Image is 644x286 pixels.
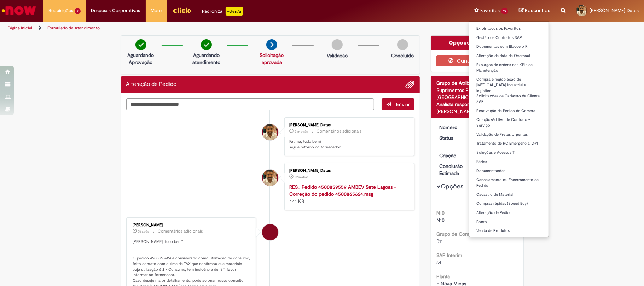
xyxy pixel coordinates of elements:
[525,7,550,14] span: Rascunhos
[135,39,146,50] img: check-circle-green.png
[391,52,414,59] p: Concluído
[590,7,639,13] span: [PERSON_NAME] Datas
[289,123,407,127] div: [PERSON_NAME] Datas
[469,209,549,217] a: Alteração de Pedido
[469,149,549,157] a: Soluções e Acessos TI
[519,7,550,14] a: Rascunhos
[436,101,518,108] div: Analista responsável:
[295,175,308,179] time: 01/10/2025 15:41:20
[431,36,523,50] div: Opções do Chamado
[469,131,549,139] a: Validação de Fretes Urgentes
[405,80,414,89] button: Adicionar anexos
[133,223,251,227] div: [PERSON_NAME]
[289,184,396,197] a: RES_ Pedido 4500859559 AMBEV Sete Lagoas - Correção do pedido 4500865624.msg
[469,107,549,115] a: Reativação de Pedido de Compra
[289,139,407,150] p: Fátima, tudo bem? segue retorno do fornecedor
[262,224,278,240] div: Fátima Aparecida Mendes Pedreira
[201,39,212,50] img: check-circle-green.png
[1,4,37,18] img: ServiceNow
[382,98,414,110] button: Enviar
[48,7,73,14] span: Requisições
[436,87,518,101] div: Suprimentos PSS - Compras Spot [GEOGRAPHIC_DATA]
[469,92,549,105] a: Solicitações de Cadastro de Cliente SAP
[47,25,100,31] a: Formulário de Atendimento
[434,134,477,141] dt: Status
[332,39,343,50] img: img-circle-grey.png
[126,98,375,111] textarea: Digite sua mensagem aqui...
[75,8,81,14] span: 7
[436,238,443,244] span: B11
[317,128,362,134] small: Comentários adicionais
[91,7,140,14] span: Despesas Corporativas
[226,7,243,16] p: +GenAi
[501,8,508,14] span: 19
[151,7,162,14] span: More
[173,5,192,16] img: click_logo_yellow_360x200.png
[434,124,477,131] dt: Número
[396,101,410,107] span: Enviar
[436,273,450,280] b: Planta
[138,229,149,234] time: 25/09/2025 08:56:04
[480,7,500,14] span: Favoritos
[436,252,462,258] b: SAP Interim
[469,52,549,60] a: Alteração de data de Overhaul
[295,129,308,134] time: 01/10/2025 15:41:57
[138,229,149,234] span: 7d atrás
[434,163,477,177] dt: Conclusão Estimada
[158,228,203,234] small: Comentários adicionais
[262,170,278,186] div: Jefferson Pereira Datas
[436,259,441,265] span: s4
[289,169,407,173] div: [PERSON_NAME] Datas
[469,218,549,226] a: Ponto
[262,124,278,140] div: Jefferson Pereira Datas
[469,167,549,175] a: Documentações
[434,152,477,159] dt: Criação
[469,61,549,74] a: Expurgos de ordens dos KPIs de Manutenção
[436,210,445,216] b: N10
[469,25,549,33] a: Exibir todos os Favoritos
[469,76,549,91] a: Compra e negociação de [MEDICAL_DATA] industrial e logístico
[436,231,478,237] b: Grupo de Compras
[260,52,284,65] a: Solicitação aprovada
[189,52,224,66] p: Aguardando atendimento
[436,80,518,87] div: Grupo de Atribuição:
[469,43,549,51] a: Documentos com Bloqueio R
[469,176,549,189] a: Cancelamento ou Encerramento de Pedido
[469,34,549,42] a: Gestão de Contratos SAP
[202,7,243,16] div: Padroniza
[124,52,158,66] p: Aguardando Aprovação
[295,129,308,134] span: 21m atrás
[397,39,408,50] img: img-circle-grey.png
[289,183,407,205] div: 441 KB
[469,116,549,129] a: Criação/Aditivo de Contrato - Serviço
[266,39,277,50] img: arrow-next.png
[469,200,549,208] a: Compras rápidas (Speed Buy)
[469,191,549,199] a: Cadastro de Material
[469,21,549,237] ul: Favoritos
[436,55,518,66] button: Cancelar Chamado
[436,108,518,115] div: [PERSON_NAME]
[295,175,308,179] span: 22m atrás
[327,52,348,59] p: Validação
[436,217,445,223] span: N10
[5,22,424,35] ul: Trilhas de página
[469,140,549,147] a: Tratamento de RC Emergencial D+1
[8,25,32,31] a: Página inicial
[469,227,549,235] a: Venda de Produtos
[126,81,177,88] h2: Alteração de Pedido Histórico de tíquete
[469,158,549,166] a: Férias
